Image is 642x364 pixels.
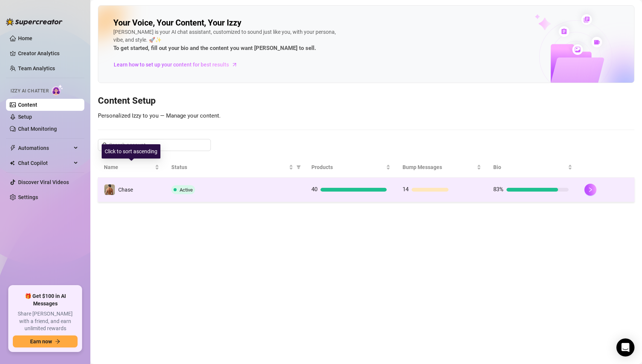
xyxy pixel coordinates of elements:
[18,65,55,71] a: Team Analytics
[403,186,409,193] span: 14
[11,88,49,95] span: Izzy AI Chatter
[102,142,108,148] span: search
[18,179,69,185] a: Discover Viral Videos
[10,145,16,151] span: thunderbolt
[13,310,78,332] span: Share [PERSON_NAME] with a friend, and earn unlimited rewards
[18,47,78,59] a: Creator Analytics
[305,157,396,178] th: Products
[114,60,229,69] span: Learn how to set up your content for best results
[18,157,72,169] span: Chat Copilot
[102,144,160,159] div: Click to sort ascending
[295,162,302,173] span: filter
[311,186,317,193] span: 40
[403,163,476,171] span: Bump Messages
[113,28,339,53] div: [PERSON_NAME] is your AI chat assistant, customized to sound just like you, with your persona, vi...
[231,61,238,68] span: arrow-right
[113,59,243,71] a: Learn how to set up your content for best results
[493,186,503,193] span: 83%
[18,194,38,200] a: Settings
[18,126,57,132] a: Chat Monitoring
[104,184,115,195] img: Chase
[6,18,63,26] img: logo-BBDzfeDw.svg
[588,187,593,192] span: right
[13,335,78,347] button: Earn nowarrow-right
[396,157,488,178] th: Bump Messages
[18,102,37,108] a: Content
[13,293,78,307] span: 🎁 Get $100 in AI Messages
[18,114,32,120] a: Setup
[113,18,241,28] h2: Your Voice, Your Content, Your Izzy
[10,160,15,166] img: Chat Copilot
[98,112,221,119] span: Personalized Izzy to you — Manage your content.
[30,338,52,344] span: Earn now
[113,45,316,51] strong: To get started, fill out your bio and the content you want [PERSON_NAME] to sell.
[52,85,63,95] img: AI Chatter
[98,95,634,107] h3: Content Setup
[584,184,596,196] button: right
[118,187,133,193] span: Chase
[98,157,165,178] th: Name
[18,142,72,154] span: Automations
[165,157,305,178] th: Status
[180,187,193,193] span: Active
[616,338,634,356] div: Open Intercom Messenger
[171,163,287,171] span: Status
[55,339,60,344] span: arrow-right
[18,35,32,41] a: Home
[296,165,301,169] span: filter
[487,157,578,178] th: Bio
[104,163,153,171] span: Name
[311,163,384,171] span: Products
[517,6,634,83] img: ai-chatter-content-library-cLFOSyPT.png
[493,163,566,171] span: Bio
[109,141,200,149] input: Search account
